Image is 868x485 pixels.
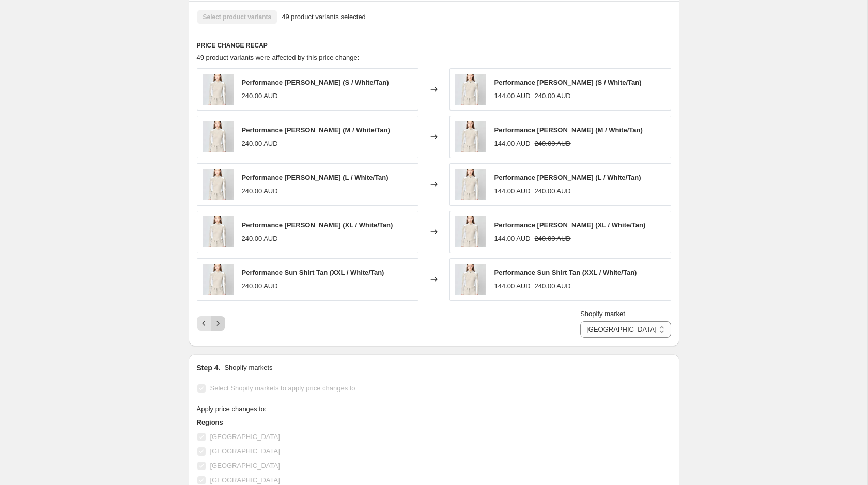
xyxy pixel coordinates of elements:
span: Performance [PERSON_NAME] (L / White/Tan) [494,174,641,181]
span: Performance Sun Shirt Tan (XXL / White/Tan) [494,269,637,276]
img: 247_80x.jpg [455,169,486,200]
span: Select Shopify markets to apply price changes to [210,384,355,392]
h3: Regions [197,417,393,428]
div: 144.00 AUD [494,138,531,149]
nav: Pagination [197,316,225,331]
strike: 240.00 AUD [535,186,571,196]
div: 240.00 AUD [242,233,278,244]
div: 240.00 AUD [242,186,278,196]
img: 247_80x.jpg [203,169,234,200]
span: Shopify market [580,310,625,318]
img: 247_80x.jpg [455,74,486,105]
span: Performance [PERSON_NAME] (XL / White/Tan) [494,221,646,229]
span: [GEOGRAPHIC_DATA] [210,433,280,441]
img: 247_80x.jpg [455,121,486,152]
span: Performance Sun Shirt Tan (XXL / White/Tan) [242,269,384,276]
div: 240.00 AUD [242,91,278,101]
div: 144.00 AUD [494,233,531,244]
div: 144.00 AUD [494,186,531,196]
span: 49 product variants selected [282,12,366,22]
strike: 240.00 AUD [535,138,571,149]
img: 247_80x.jpg [203,74,234,105]
div: 144.00 AUD [494,91,531,101]
span: Performance [PERSON_NAME] (M / White/Tan) [242,126,390,134]
span: [GEOGRAPHIC_DATA] [210,462,280,470]
span: Performance [PERSON_NAME] (S / White/Tan) [494,79,642,86]
div: 144.00 AUD [494,281,531,291]
h6: PRICE CHANGE RECAP [197,41,671,50]
span: Performance [PERSON_NAME] (L / White/Tan) [242,174,389,181]
span: [GEOGRAPHIC_DATA] [210,447,280,455]
span: [GEOGRAPHIC_DATA] [210,476,280,484]
strike: 240.00 AUD [535,233,571,244]
h2: Step 4. [197,363,221,373]
span: 49 product variants were affected by this price change: [197,54,360,61]
img: 247_80x.jpg [203,121,234,152]
img: 247_80x.jpg [455,216,486,247]
span: Performance [PERSON_NAME] (S / White/Tan) [242,79,389,86]
img: 247_80x.jpg [203,264,234,295]
strike: 240.00 AUD [535,91,571,101]
div: 240.00 AUD [242,138,278,149]
img: 247_80x.jpg [455,264,486,295]
span: Performance [PERSON_NAME] (M / White/Tan) [494,126,643,134]
span: Apply price changes to: [197,405,267,413]
div: 240.00 AUD [242,281,278,291]
span: Performance [PERSON_NAME] (XL / White/Tan) [242,221,393,229]
button: Previous [197,316,211,331]
button: Next [211,316,225,331]
strike: 240.00 AUD [535,281,571,291]
img: 247_80x.jpg [203,216,234,247]
p: Shopify markets [224,363,272,373]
